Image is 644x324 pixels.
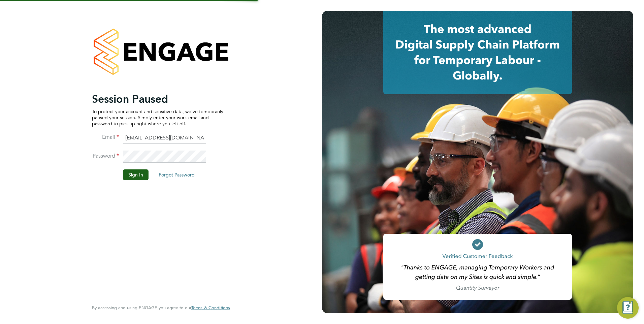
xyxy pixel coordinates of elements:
span: By accessing and using ENGAGE you agree to our [92,305,230,311]
input: Enter your work email... [123,132,206,144]
label: Password [92,153,119,160]
label: Email [92,134,119,141]
p: To protect your account and sensitive data, we've temporarily paused your session. Simply enter y... [92,108,223,127]
h2: Session Paused [92,92,223,106]
a: Terms & Conditions [191,305,230,311]
button: Forgot Password [153,169,200,180]
button: Engage Resource Center [617,297,639,319]
button: Sign In [123,169,149,180]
